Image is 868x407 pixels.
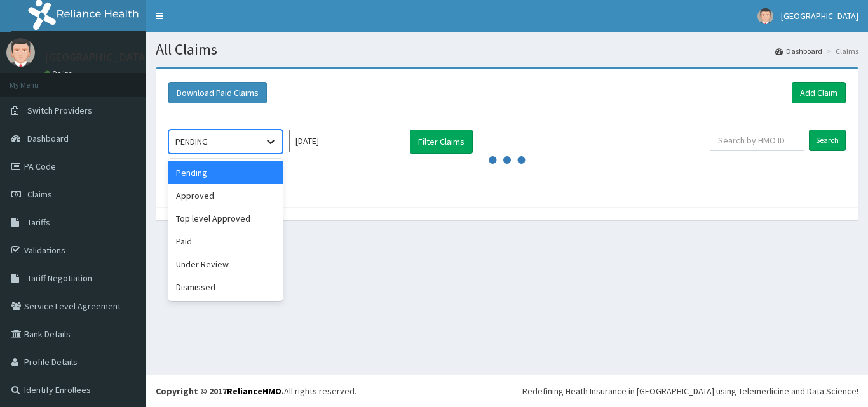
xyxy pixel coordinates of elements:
span: Switch Providers [27,105,92,116]
strong: Copyright © 2017 . [156,385,284,397]
div: Paid [168,230,283,253]
span: [GEOGRAPHIC_DATA] [781,10,858,22]
img: User Image [757,8,773,24]
a: Dashboard [775,46,822,57]
button: Filter Claims [410,130,473,154]
div: PENDING [175,135,208,148]
span: Tariffs [27,217,50,228]
span: Tariff Negotiation [27,272,92,284]
div: Dismissed [168,276,283,298]
input: Search by HMO ID [710,130,804,151]
a: RelianceHMO [227,385,281,397]
div: Under Review [168,253,283,276]
div: Redefining Heath Insurance in [GEOGRAPHIC_DATA] using Telemedicine and Data Science! [522,385,858,397]
div: Approved [168,184,283,207]
a: Online [44,69,75,78]
span: Dashboard [27,133,69,144]
div: Pending [168,161,283,184]
h1: All Claims [156,41,858,58]
div: Top level Approved [168,207,283,230]
a: Add Claim [792,82,846,103]
footer: All rights reserved. [146,375,868,407]
img: User Image [6,38,35,67]
input: Select Month and Year [289,130,403,152]
input: Search [809,130,846,151]
button: Download Paid Claims [168,82,267,103]
svg: audio-loading [488,141,526,179]
li: Claims [824,46,858,57]
span: Claims [27,189,52,200]
p: [GEOGRAPHIC_DATA] [44,51,149,63]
